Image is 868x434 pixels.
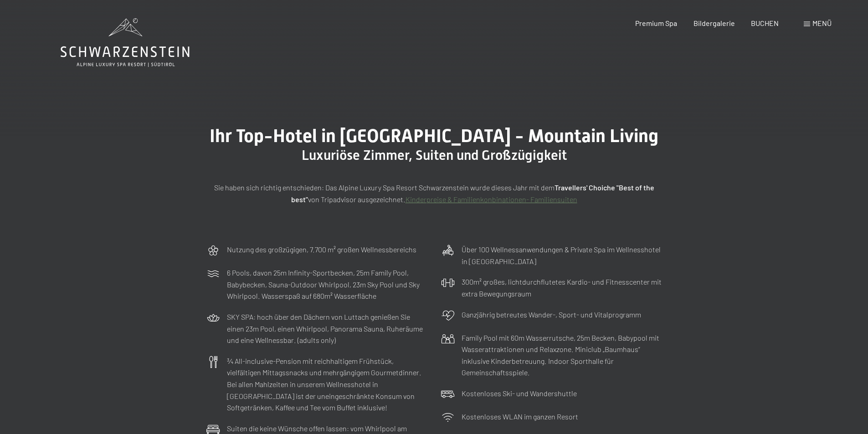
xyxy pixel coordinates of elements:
[751,19,779,27] a: BUCHEN
[462,309,641,321] p: Ganzjährig betreutes Wander-, Sport- und Vitalprogramm
[206,182,662,205] p: Sie haben sich richtig entschieden: Das Alpine Luxury Spa Resort Schwarzenstein wurde dieses Jahr...
[462,276,662,299] p: 300m² großes, lichtdurchflutetes Kardio- und Fitnesscenter mit extra Bewegungsraum
[406,195,577,204] a: Kinderpreise & Familienkonbinationen- Familiensuiten
[210,125,658,147] span: Ihr Top-Hotel in [GEOGRAPHIC_DATA] - Mountain Living
[462,244,662,267] p: Über 100 Wellnessanwendungen & Private Spa im Wellnesshotel in [GEOGRAPHIC_DATA]
[227,311,427,346] p: SKY SPA: hoch über den Dächern von Luttach genießen Sie einen 23m Pool, einen Whirlpool, Panorama...
[227,355,427,414] p: ¾ All-inclusive-Pension mit reichhaltigem Frühstück, vielfältigen Mittagssnacks und mehrgängigem ...
[812,19,832,27] span: Menü
[302,147,567,163] span: Luxuriöse Zimmer, Suiten und Großzügigkeit
[693,19,735,27] a: Bildergalerie
[635,19,677,27] a: Premium Spa
[462,411,578,423] p: Kostenloses WLAN im ganzen Resort
[462,388,577,399] p: Kostenloses Ski- und Wandershuttle
[227,244,416,255] p: Nutzung des großzügigen, 7.700 m² großen Wellnessbereichs
[291,183,654,204] strong: Travellers' Choiche "Best of the best"
[462,332,662,378] p: Family Pool mit 60m Wasserrutsche, 25m Becken, Babypool mit Wasserattraktionen und Relaxzone. Min...
[227,267,427,302] p: 6 Pools, davon 25m Infinity-Sportbecken, 25m Family Pool, Babybecken, Sauna-Outdoor Whirlpool, 23...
